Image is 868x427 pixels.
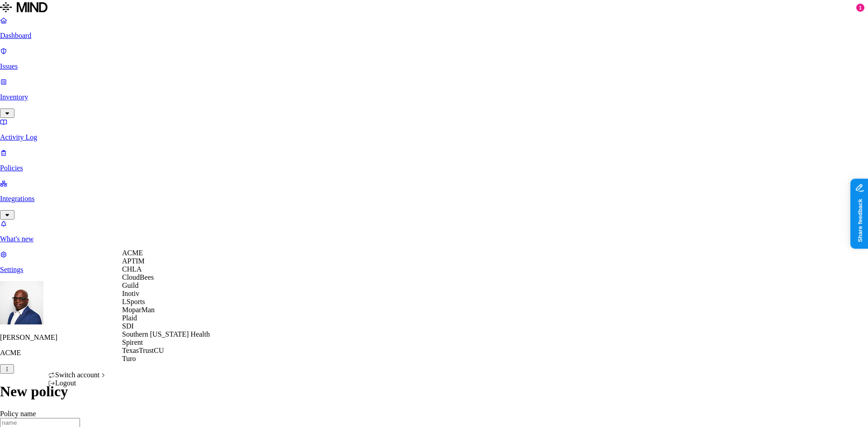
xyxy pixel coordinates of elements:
span: CHLA [122,265,142,273]
span: Guild [122,282,138,289]
span: MoparMan [122,306,155,314]
span: Plaid [122,314,137,322]
span: Spirent [122,338,143,346]
span: TexasTrustCU [122,347,164,354]
span: CloudBees [122,273,154,281]
span: Turo [122,355,136,362]
span: Switch account [55,371,99,379]
span: APTIM [122,257,145,265]
span: LSports [122,298,145,305]
span: Southern [US_STATE] Health [122,330,210,338]
span: SDI [122,322,134,330]
div: Logout [48,379,107,387]
span: ACME [122,249,143,257]
span: Inotiv [122,290,139,297]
